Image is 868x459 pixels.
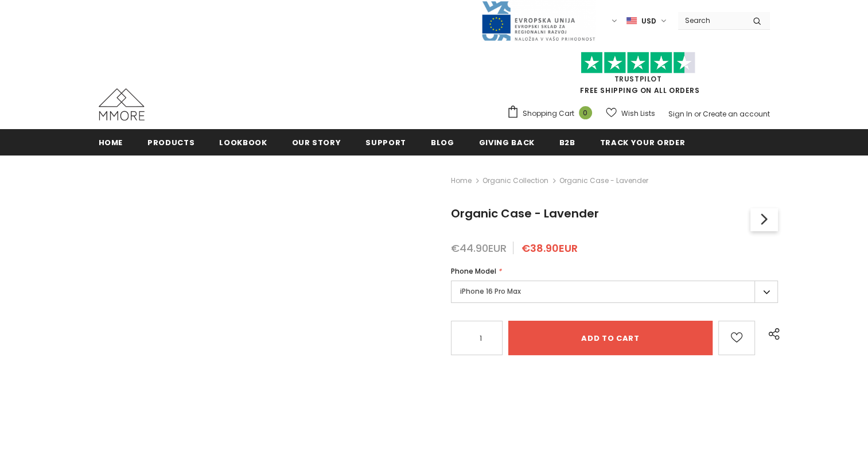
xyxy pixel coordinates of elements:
a: Blog [431,129,454,155]
span: €38.90EUR [521,241,578,255]
span: Home [99,137,123,148]
span: Wish Lists [621,108,655,119]
span: B2B [559,137,575,148]
img: MMORE Cases [99,88,145,120]
a: Shopping Cart 0 [507,105,598,122]
input: Add to cart [508,321,712,355]
a: Sign In [668,109,692,119]
a: Wish Lists [606,103,655,123]
a: Home [451,174,472,188]
a: Javni Razpis [481,15,595,25]
a: Our Story [292,129,341,155]
a: Create an account [703,109,770,119]
span: FREE SHIPPING ON ALL ORDERS [507,57,770,95]
span: Organic Case - Lavender [451,205,599,221]
span: Organic Case - Lavender [559,174,648,188]
span: support [365,137,406,148]
a: Home [99,129,123,155]
label: iPhone 16 Pro Max [451,281,778,303]
a: Trustpilot [614,74,662,84]
img: USD [626,16,637,26]
span: USD [641,15,656,27]
span: Our Story [292,137,341,148]
img: Trust Pilot Stars [581,52,695,74]
input: Search Site [678,12,744,29]
a: Giving back [479,129,535,155]
a: Lookbook [219,129,267,155]
span: Blog [431,137,454,148]
a: Organic Collection [482,176,548,185]
span: Track your order [600,137,685,148]
span: or [694,109,701,119]
span: €44.90EUR [451,241,507,255]
a: support [365,129,406,155]
a: Track your order [600,129,685,155]
a: B2B [559,129,575,155]
span: Phone Model [451,266,496,276]
span: Lookbook [219,137,267,148]
span: Giving back [479,137,535,148]
span: Shopping Cart [523,108,574,119]
a: Products [147,129,194,155]
span: Products [147,137,194,148]
span: 0 [579,106,592,119]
